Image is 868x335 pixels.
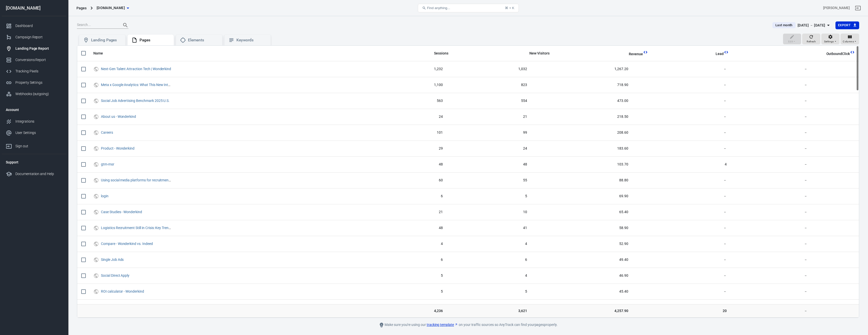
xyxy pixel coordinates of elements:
[101,67,171,71] a: Next-Gen Talent Attraction Tech | Wonderkind
[558,98,628,103] span: 473.00
[2,156,66,168] li: Support
[101,194,108,198] a: login
[372,114,443,119] span: 24
[93,273,99,279] svg: UTM & Web Traffic
[372,226,443,231] span: 48
[456,178,527,183] span: 55
[15,35,62,40] div: Campaign Report
[558,146,628,151] span: 183.60
[456,114,527,119] span: 21
[119,19,131,31] button: Search
[101,178,186,182] a: Using social media platforms for recruitment and hiring
[15,119,62,124] div: Integrations
[188,38,218,43] div: Elements
[737,194,807,199] span: －
[93,51,110,56] span: Name
[101,146,134,150] a: Product - Wonderkind
[656,178,727,183] span: －
[140,38,170,43] div: Pages
[93,241,99,247] svg: UTM & Web Traffic
[76,6,87,11] div: Pages
[93,177,99,183] svg: UTM & Web Traffic
[737,289,807,294] span: －
[737,162,807,167] span: －
[2,6,66,10] div: [DOMAIN_NAME]
[456,67,527,72] span: 1,032
[737,114,807,119] span: －
[737,178,807,183] span: －
[372,162,443,167] span: 48
[101,273,129,277] a: Social Direct Apply
[529,51,550,56] span: New Visitors
[2,20,66,32] a: Dashboard
[236,38,267,43] div: Keywords
[558,308,628,313] span: 4,257.90
[656,194,727,199] span: －
[93,51,103,56] span: Name
[456,82,527,88] span: 823
[456,226,527,231] span: 41
[93,289,99,295] svg: UTM & Web Traffic
[15,171,62,177] div: Documentation and Help
[93,82,99,88] svg: UTM & Web Traffic
[372,178,443,183] span: 60
[2,116,66,127] a: Integrations
[773,23,795,28] span: Last month
[656,226,727,231] span: －
[77,22,117,29] input: Search...
[737,308,807,313] span: －
[456,210,527,215] span: 10
[558,257,628,262] span: 49.40
[768,21,835,30] button: Last month[DATE] － [DATE]
[93,257,99,263] svg: UTM & Web Traffic
[93,209,99,215] svg: UTM & Web Traffic
[372,194,443,199] span: 6
[91,38,121,43] div: Landing Pages
[2,127,66,138] a: User Settings
[737,130,807,135] span: －
[93,114,99,120] svg: UTM & Web Traffic
[643,50,648,55] svg: This column is calculated from AnyTrack real-time data
[372,273,443,278] span: 5
[372,210,443,215] span: 21
[372,146,443,151] span: 29
[101,162,114,166] a: gtm-msr
[558,162,628,167] span: 103.70
[101,258,124,262] a: Single Job Ads
[656,210,727,215] span: －
[737,226,807,231] span: －
[709,51,724,57] span: Lead
[93,161,99,167] svg: UTM & Web Traffic
[427,6,450,10] span: Find anything...
[15,91,62,97] div: Webhooks (outgoing)
[355,322,582,328] div: Make sure you're using our on your traffic sources so AnyTrack can find your pages properly.
[15,57,62,63] div: Conversions Report
[456,146,527,151] span: 24
[456,308,527,313] span: 3,621
[372,67,443,72] span: 1,232
[101,289,144,293] a: ROI calculator - Wonderkind
[850,50,855,55] svg: This column is calculated from AnyTrack real-time data
[2,104,66,116] li: Account
[93,130,99,136] svg: UTM & Web Traffic
[101,210,142,214] a: Case Studies - Wonderkind
[427,322,458,327] a: tracking template
[798,22,825,29] div: [DATE] － [DATE]
[558,241,628,246] span: 52.90
[656,308,727,313] span: 20
[656,241,727,246] span: －
[427,51,448,56] span: Sessions
[15,46,62,51] div: Landing Page Report
[2,88,66,100] a: Webhooks (outgoing)
[629,52,643,57] span: Revenue
[434,51,448,56] span: Sessions
[95,3,131,13] button: [DOMAIN_NAME]
[558,114,628,119] span: 218.50
[2,32,66,43] a: Campaign Report
[656,114,727,119] span: －
[93,66,99,72] svg: UTM & Web Traffic
[737,98,807,103] span: －
[101,226,267,230] a: Logistics Recruitment Still in Crisis: Key Trends for 2025 and Practical Solutions to Overcome th...
[15,69,62,74] div: Tracking Pixels
[656,146,727,151] span: －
